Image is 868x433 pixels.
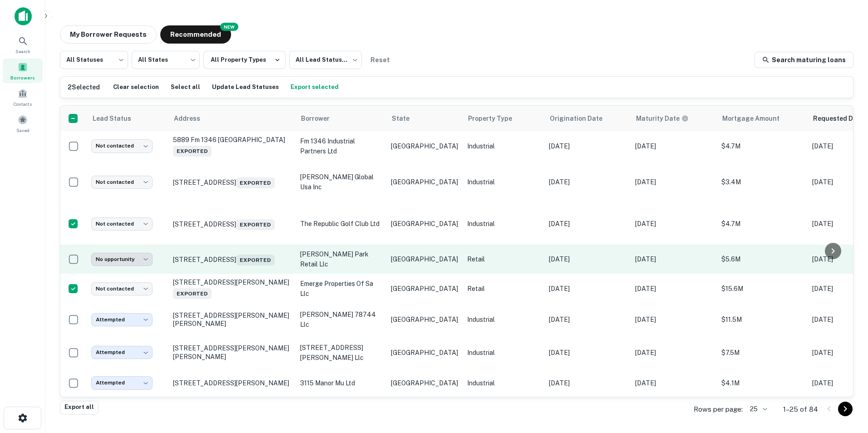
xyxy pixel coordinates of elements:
[91,176,153,189] div: Not contacted
[544,106,631,131] th: Origination Date
[467,141,540,151] p: Industrial
[300,249,382,269] p: [PERSON_NAME] park retail llc
[3,85,43,109] a: Contacts
[60,48,128,72] div: All Statuses
[132,48,200,72] div: All States
[15,7,32,25] img: capitalize-icon.png
[111,80,161,94] button: Clear selection
[391,219,458,229] p: [GEOGRAPHIC_DATA]
[365,51,395,69] button: Reset
[391,177,458,187] p: [GEOGRAPHIC_DATA]
[3,59,43,83] a: Borrowers
[721,315,803,325] p: $11.5M
[721,254,803,264] p: $5.6M
[173,344,291,360] p: [STREET_ADDRESS][PERSON_NAME][PERSON_NAME]
[391,254,458,264] p: [GEOGRAPHIC_DATA]
[392,113,421,124] span: State
[721,284,803,294] p: $15.6M
[300,378,382,388] p: 3115 manor mu ltd
[91,313,153,326] div: Attempted
[823,360,868,404] iframe: Chat Widget
[289,48,362,72] div: All Lead Statuses
[549,219,626,229] p: [DATE]
[236,255,275,266] span: Exported
[300,172,382,192] p: [PERSON_NAME] global usa inc
[14,100,32,108] span: Contacts
[173,146,212,157] span: Exported
[386,106,463,131] th: State
[173,136,291,157] p: 5889 Fm 1346 [GEOGRAPHIC_DATA]
[288,80,341,94] button: Export selected
[721,378,803,388] p: $4.1M
[68,82,100,92] h6: 2 Selected
[717,106,808,131] th: Mortgage Amount
[755,52,853,68] a: Search maturing loans
[236,219,275,230] span: Exported
[391,315,458,325] p: [GEOGRAPHIC_DATA]
[301,113,341,124] span: Borrower
[391,141,458,151] p: [GEOGRAPHIC_DATA]
[87,106,168,131] th: Lead Status
[746,403,769,416] div: 25
[467,254,540,264] p: Retail
[635,141,712,151] p: [DATE]
[467,378,540,388] p: Industrial
[549,254,626,264] p: [DATE]
[300,343,382,363] p: [STREET_ADDRESS][PERSON_NAME] llc
[635,315,712,325] p: [DATE]
[60,25,157,44] button: My Borrower Requests
[10,74,35,81] span: Borrowers
[721,141,803,151] p: $4.7M
[549,177,626,187] p: [DATE]
[722,113,791,124] span: Mortgage Amount
[838,402,853,416] button: Go to next page
[783,404,818,415] p: 1–25 of 84
[467,348,540,358] p: Industrial
[631,106,717,131] th: Maturity dates displayed may be estimated. Please contact the lender for the most accurate maturi...
[3,32,43,57] a: Search
[60,401,99,414] button: Export all
[635,254,712,264] p: [DATE]
[91,217,153,231] div: Not contacted
[173,217,291,230] p: [STREET_ADDRESS]
[173,278,291,299] p: [STREET_ADDRESS][PERSON_NAME]
[220,23,238,31] div: NEW
[16,127,30,134] span: Saved
[467,284,540,294] p: Retail
[463,106,544,131] th: Property Type
[300,136,382,156] p: fm 1346 industrial partners ltd
[635,348,712,358] p: [DATE]
[160,25,231,44] button: Recommended
[549,141,626,151] p: [DATE]
[550,113,614,124] span: Origination Date
[549,378,626,388] p: [DATE]
[636,113,680,123] h6: Maturity Date
[173,311,291,328] p: [STREET_ADDRESS][PERSON_NAME][PERSON_NAME]
[296,106,386,131] th: Borrower
[203,51,286,69] button: All Property Types
[549,284,626,294] p: [DATE]
[168,106,296,131] th: Address
[91,139,153,153] div: Not contacted
[635,219,712,229] p: [DATE]
[635,378,712,388] p: [DATE]
[549,315,626,325] p: [DATE]
[467,315,540,325] p: Industrial
[636,113,689,123] div: Maturity dates displayed may be estimated. Please contact the lender for the most accurate maturi...
[636,113,700,123] span: Maturity dates displayed may be estimated. Please contact the lender for the most accurate maturi...
[91,346,153,359] div: Attempted
[174,113,212,124] span: Address
[173,379,291,387] p: [STREET_ADDRESS][PERSON_NAME]
[236,177,275,188] span: Exported
[173,288,212,299] span: Exported
[3,111,43,136] a: Saved
[210,80,281,94] button: Update Lead Statuses
[391,284,458,294] p: [GEOGRAPHIC_DATA]
[468,113,524,124] span: Property Type
[91,282,153,295] div: Not contacted
[300,279,382,299] p: emerge properties of sa llc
